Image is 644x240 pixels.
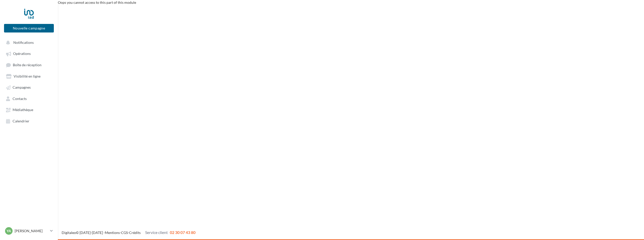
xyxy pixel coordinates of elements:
[15,228,48,233] p: [PERSON_NAME]
[170,230,195,235] span: 02 30 07 43 80
[7,228,11,233] span: YA
[3,105,55,114] a: Médiathèque
[3,60,55,70] a: Boîte de réception
[62,230,195,235] span: © [DATE]-[DATE] - - -
[3,49,55,58] a: Opérations
[13,40,34,45] span: Notifications
[13,52,31,56] span: Opérations
[13,63,42,67] span: Boîte de réception
[3,94,55,103] a: Contacts
[13,108,33,112] span: Médiathèque
[3,38,53,47] button: Notifications
[13,119,29,123] span: Calendrier
[4,24,54,32] button: Nouvelle campagne
[4,226,54,236] a: YA [PERSON_NAME]
[145,230,168,235] span: Service client
[13,85,31,90] span: Campagnes
[129,230,141,235] a: Crédits
[13,96,27,101] span: Contacts
[58,0,136,5] span: Oops you cannot access to this part of this module
[105,230,120,235] a: Mentions
[3,72,55,81] a: Visibilité en ligne
[3,116,55,125] a: Calendrier
[14,74,41,78] span: Visibilité en ligne
[62,230,76,235] a: Digitaleo
[121,230,128,235] a: CGS
[3,83,55,92] a: Campagnes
